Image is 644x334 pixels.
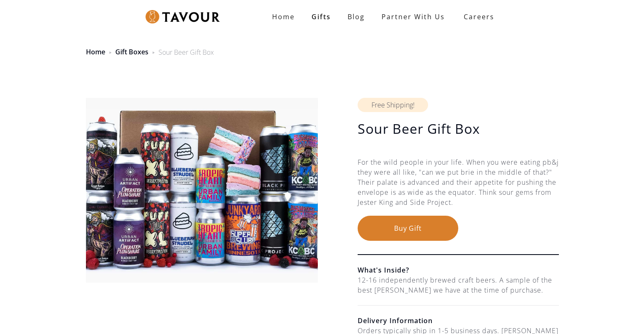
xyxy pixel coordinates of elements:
[303,8,339,25] a: Gifts
[464,8,494,25] strong: Careers
[264,8,303,25] a: Home
[453,5,501,28] a: Careers
[272,12,295,21] strong: Home
[115,47,148,56] a: Gift Boxes
[358,265,559,275] h6: What's Inside?
[358,316,559,326] h6: Delivery Information
[358,275,559,295] div: 12-16 independently brewed craft beers. A sample of the best [PERSON_NAME] we have at the time of...
[358,157,559,216] div: For the wild people in your life. When you were eating pb&j they were all like, "can we put brie ...
[86,47,105,56] a: Home
[158,47,214,57] div: Sour Beer Gift Box
[373,8,453,25] a: partner with us
[358,216,458,241] button: Buy Gift
[339,8,373,25] a: Blog
[358,120,559,137] h1: Sour Beer Gift Box
[358,98,428,112] div: Free Shipping!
